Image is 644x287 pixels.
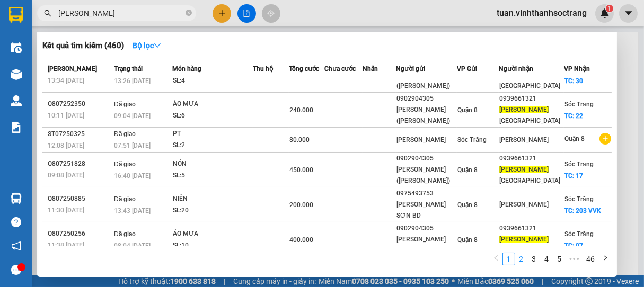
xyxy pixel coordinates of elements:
li: 2 [515,253,528,265]
span: Người nhận [499,65,533,73]
span: Thu hộ [253,65,273,73]
div: SL: 10 [173,240,252,252]
span: [PERSON_NAME] [499,166,549,173]
img: warehouse-icon [11,193,22,204]
span: 08:04 [DATE] [114,242,151,249]
li: Previous Page [490,253,502,265]
button: Bộ lọcdown [124,37,170,54]
span: Quận 8 [457,201,478,209]
div: NÓN [173,158,252,170]
span: TC: 203 VVK [564,207,601,214]
span: 13:43 [DATE] [114,207,151,214]
div: NIỀN [173,193,252,205]
button: right [599,253,612,265]
span: [PERSON_NAME] [499,106,549,113]
span: Sóc Trăng [457,136,487,143]
span: Món hàng [172,65,201,73]
span: left [493,255,499,261]
span: notification [11,241,21,251]
li: 4 [541,253,553,265]
span: Đã giao [114,195,136,203]
span: 13:34 [DATE] [48,77,84,84]
span: 400.000 [289,236,313,244]
span: 09:04 [DATE] [114,112,151,120]
div: SL: 2 [173,140,252,151]
h3: Kết quả tìm kiếm ( 460 ) [42,40,124,51]
li: [PERSON_NAME] 8 [73,57,141,69]
span: [PERSON_NAME] [499,236,549,243]
div: [GEOGRAPHIC_DATA] [499,234,563,256]
span: TC: 22 [564,112,583,120]
span: Đã giao [114,160,136,168]
span: Trạng thái [114,65,143,73]
span: 12:08 [DATE] [48,142,84,149]
span: down [154,42,161,49]
span: 10:11 [DATE] [48,112,84,119]
span: Quận 8 [457,106,478,114]
li: VP Sóc Trăng [5,57,73,69]
li: 46 [583,253,599,265]
div: 0975493753 [396,188,457,199]
span: 09:08 [DATE] [48,172,84,179]
span: search [44,10,51,17]
span: 200.000 [289,201,313,209]
span: environment [5,71,13,78]
div: Q807251828 [48,158,111,169]
div: SL: 4 [173,75,252,87]
span: Quận 8 [457,166,478,174]
span: VP Nhận [564,65,590,73]
div: [PERSON_NAME] SƠN BD [396,199,457,221]
div: [PERSON_NAME] [396,134,457,146]
li: 5 [553,253,566,265]
span: TC: 17 [564,172,583,180]
div: [PERSON_NAME]([PERSON_NAME]) [396,164,457,186]
span: Người gửi [396,65,425,73]
span: 80.000 [289,136,310,143]
div: ST07250325 [48,129,111,140]
div: Q807250885 [48,193,111,204]
div: [GEOGRAPHIC_DATA] [499,104,563,127]
span: right [602,255,608,261]
div: [PERSON_NAME]([PERSON_NAME]) [396,104,457,127]
span: close-circle [186,10,192,16]
span: 07:51 [DATE] [114,142,151,149]
div: 0902904305 [396,93,457,104]
button: left [490,253,502,265]
span: TC: 30 [564,77,583,85]
span: Đã giao [114,130,136,138]
div: ÁO MƯA [173,228,252,240]
input: Tìm tên, số ĐT hoặc mã đơn [58,7,183,19]
a: 5 [554,253,566,265]
div: SL: 6 [173,110,252,122]
div: [PERSON_NAME]([PERSON_NAME]) [396,69,457,92]
span: Chưa cước [324,65,356,73]
img: warehouse-icon [11,69,22,80]
span: Nhãn [363,65,378,73]
img: warehouse-icon [11,95,22,106]
span: 13:26 [DATE] [114,77,151,85]
li: 3 [528,253,541,265]
span: 16:40 [DATE] [114,172,151,180]
span: Sóc Trăng [564,160,594,168]
span: ••• [566,253,583,265]
span: Tổng cước [289,65,319,73]
span: Đã giao [114,230,136,238]
span: 11:38 [DATE] [48,241,84,249]
span: Sóc Trăng [564,195,594,203]
img: solution-icon [11,122,22,133]
div: 0902904305 [396,153,457,164]
span: TC: 07 [564,242,583,249]
div: [PERSON_NAME] [499,199,563,210]
a: 3 [528,253,540,265]
div: 0939661321 [499,153,563,164]
strong: Bộ lọc [133,41,161,50]
span: [PERSON_NAME] [48,65,97,73]
span: Quận 8 [564,135,585,142]
span: 11:30 [DATE] [48,207,84,214]
span: 240.000 [289,106,313,114]
div: 0902904305 [396,223,457,234]
div: [GEOGRAPHIC_DATA] [499,69,563,92]
img: warehouse-icon [11,42,22,53]
img: logo.jpg [5,5,42,42]
span: message [11,265,21,275]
